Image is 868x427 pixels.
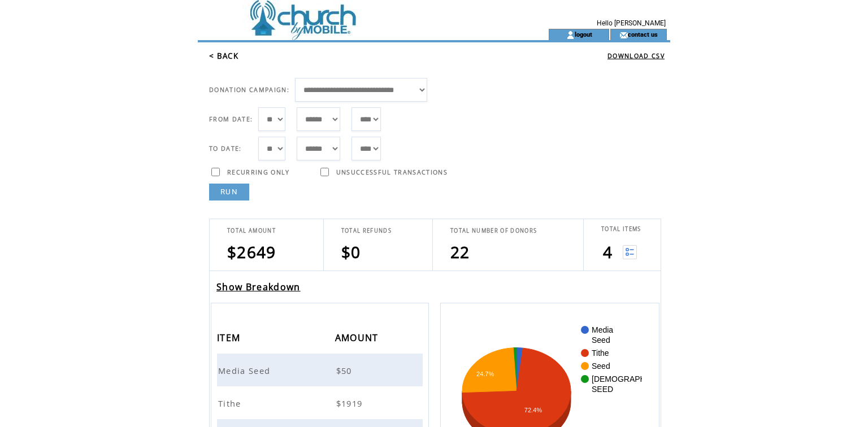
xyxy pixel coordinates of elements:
img: View list [623,245,637,259]
a: AMOUNT [335,334,381,341]
span: TOTAL AMOUNT [227,227,276,234]
a: Media Seed [218,364,273,374]
text: 72.4% [524,407,542,413]
text: SEED [592,385,613,394]
span: Hello [PERSON_NAME] [597,19,666,27]
img: contact_us_icon.gif [619,30,628,40]
span: $50 [336,365,355,376]
a: Show Breakdown [216,281,301,293]
span: TOTAL NUMBER OF DONORS [450,227,537,234]
span: 4 [603,241,613,263]
span: RECURRING ONLY [227,168,290,176]
text: Seed [592,335,610,345]
span: Tithe [218,398,244,409]
a: DOWNLOAD CSV [607,52,665,60]
img: account_icon.gif [566,30,575,40]
span: 22 [450,241,470,263]
span: UNSUCCESSFUL TRANSACTIONS [336,168,448,176]
span: DONATION CAMPAIGN: [209,86,289,94]
span: $0 [341,241,361,263]
span: Media Seed [218,365,273,376]
text: Tithe [592,348,609,358]
a: contact us [628,30,658,38]
span: TOTAL ITEMS [601,225,641,233]
a: logout [575,30,592,38]
text: Media [592,325,613,334]
span: ITEM [217,329,243,350]
a: Tithe [218,397,244,407]
span: TOTAL REFUNDS [341,227,392,234]
text: Seed [592,361,610,371]
span: FROM DATE: [209,115,253,123]
a: RUN [209,184,249,201]
a: ITEM [217,334,243,341]
text: 24.7% [476,371,494,377]
span: $2649 [227,241,276,263]
span: TO DATE: [209,145,242,152]
span: AMOUNT [335,329,381,350]
text: [DEMOGRAPHIC_DATA] [592,374,680,384]
a: < BACK [209,51,238,61]
span: $1919 [336,398,366,409]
